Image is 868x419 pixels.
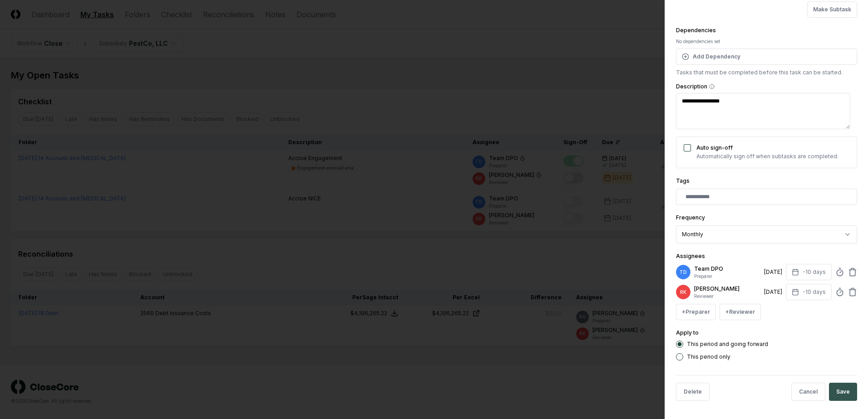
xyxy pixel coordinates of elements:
button: Save [829,383,857,401]
label: Assignees [676,253,705,259]
button: Delete [676,383,710,401]
label: This period only [687,354,730,360]
button: Description [709,84,715,89]
p: [PERSON_NAME] [694,285,760,293]
span: RK [680,289,686,296]
button: Add Dependency [676,49,857,65]
p: Automatically sign off when subtasks are completed. [696,152,838,161]
span: TD [680,269,687,276]
p: Tasks that must be completed before this task can be started. [676,68,857,77]
button: Cancel [791,383,825,401]
label: This period and going forward [687,341,768,347]
p: Team DPO [694,265,760,273]
p: Preparer [694,273,760,280]
label: Auto sign-off [696,144,733,151]
button: +Reviewer [720,304,761,320]
label: Description [676,84,857,89]
button: Make Subtask [807,1,857,18]
button: -10 days [786,284,832,300]
button: -10 days [786,264,832,280]
p: Reviewer [694,293,760,300]
label: Tags [676,177,690,184]
div: No dependencies set [676,38,857,45]
div: [DATE] [764,268,782,276]
button: +Preparer [676,304,716,320]
label: Apply to [676,329,699,336]
label: Frequency [676,214,705,221]
label: Dependencies [676,27,716,34]
div: [DATE] [764,288,782,296]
